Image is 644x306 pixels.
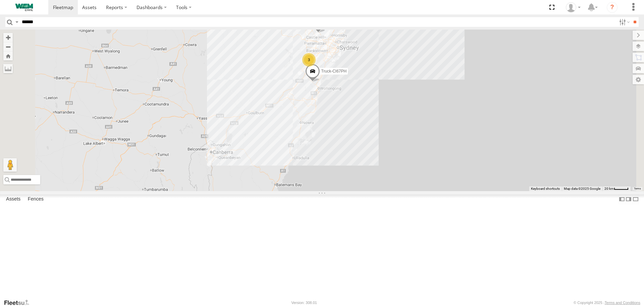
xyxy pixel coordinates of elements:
[3,33,13,42] button: Zoom in
[3,51,13,60] button: Zoom Home
[563,2,583,12] div: Kevin Webb
[605,301,640,305] a: Terms and Conditions
[619,194,625,204] label: Dock Summary Table to the Left
[634,187,641,190] a: Terms (opens in new tab)
[3,64,13,73] label: Measure
[632,194,639,204] label: Hide Summary Table
[574,301,640,305] div: © Copyright 2025 -
[4,299,35,306] a: Visit our Website
[604,187,614,190] span: 20 km
[3,42,13,51] button: Zoom out
[321,69,347,74] span: Truck-CI67PH
[625,194,632,204] label: Dock Summary Table to the Right
[616,17,631,27] label: Search Filter Options
[24,195,47,204] label: Fences
[531,186,560,191] button: Keyboard shortcuts
[3,158,17,172] button: Drag Pegman onto the map to open Street View
[14,17,19,27] label: Search Query
[3,195,24,204] label: Assets
[302,53,316,67] div: 3
[564,187,600,190] span: Map data ©2025 Google
[602,186,631,191] button: Map Scale: 20 km per 40 pixels
[633,75,644,84] label: Map Settings
[291,301,317,305] div: Version: 308.01
[607,2,618,13] i: ?
[7,4,42,11] img: WEMCivilLogo.svg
